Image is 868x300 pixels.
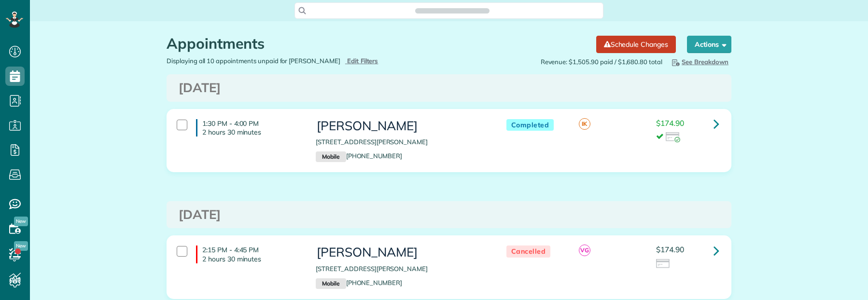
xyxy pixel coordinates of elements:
[425,6,479,15] span: Search ZenMaid…
[347,57,378,65] span: Edit Filters
[316,245,487,259] h3: [PERSON_NAME]
[687,36,731,53] button: Actions
[656,245,684,254] span: $174.90
[196,119,301,136] h4: 1:30 PM - 4:00 PM
[345,57,378,65] a: Edit Filters
[159,56,449,66] div: Displaying all 10 appointments unpaid for [PERSON_NAME]
[316,152,402,160] a: Mobile[PHONE_NUMBER]
[667,56,731,67] button: See Breakdown
[656,259,671,270] img: icon_credit_card_neutral-3d9a980bd25ce6dbb0f2033d7200983694762465c175678fcbc2d8f4bc43548e.png
[14,217,28,226] span: New
[656,118,684,128] span: $174.90
[506,119,554,131] span: Completed
[316,279,402,286] a: Mobile[PHONE_NUMBER]
[202,128,301,136] p: 2 hours 30 minutes
[196,245,301,263] h4: 2:15 PM - 4:45 PM
[316,137,487,147] p: [STREET_ADDRESS][PERSON_NAME]
[666,132,680,143] img: icon_credit_card_success-27c2c4fc500a7f1a58a13ef14842cb958d03041fefb464fd2e53c949a5770e83.png
[316,119,487,133] h3: [PERSON_NAME]
[179,81,719,95] h3: [DATE]
[179,208,719,222] h3: [DATE]
[506,245,551,258] span: Cancelled
[167,36,589,52] h1: Appointments
[316,278,346,289] small: Mobile
[596,36,676,53] a: Schedule Changes
[579,245,590,256] span: VG
[579,118,590,130] span: IK
[202,255,301,263] p: 2 hours 30 minutes
[316,264,487,273] p: [STREET_ADDRESS][PERSON_NAME]
[541,57,662,67] span: Revenue: $1,505.90 paid / $1,680.80 total
[670,58,728,66] span: See Breakdown
[316,151,346,162] small: Mobile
